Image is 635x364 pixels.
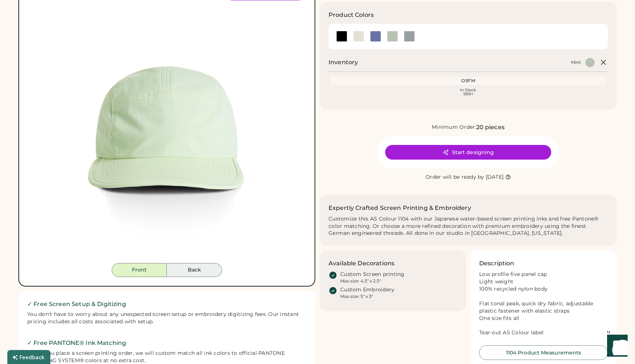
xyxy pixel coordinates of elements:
[329,11,374,19] h3: Product Colors
[167,263,222,277] button: Back
[486,174,504,181] div: [DATE]
[329,204,471,212] h2: Expertly Crafted Screen Printing & Embroidery
[340,286,394,294] div: Custom Embroidery
[329,58,358,67] h2: Inventory
[340,271,405,278] div: Custom Screen printing
[600,331,632,363] iframe: Front Chat
[432,124,476,131] div: Minimum Order:
[426,174,484,181] div: Order will be ready by
[27,311,306,325] div: You don't have to worry about any unexpected screen setup or embroidery digitizing fees. Our inst...
[385,145,551,160] button: Start designing
[331,88,605,96] div: In Stock 999+
[329,215,608,237] div: Customize this AS Colour 1104 with our Japanese water-based screen printing inks and free Pantone...
[479,271,608,336] div: Low profile five panel cap Light weight 100% recycled nylon body Flat tonal peak, quick dry fabri...
[340,294,373,299] div: Max size: 5" x 3"
[112,263,167,277] button: Front
[340,278,381,284] div: Max size: 4.5" x 2.5"
[27,339,306,347] h2: ✓ Free PANTONE® Ink Matching
[331,78,605,84] div: OSFM
[27,300,306,309] h2: ✓ Free Screen Setup & Digitizing
[479,259,514,268] h3: Description
[571,59,581,65] div: Mint
[479,345,608,360] button: 1104 Product Measurements
[476,123,505,132] div: 20 pieces
[329,259,394,268] h3: Available Decorations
